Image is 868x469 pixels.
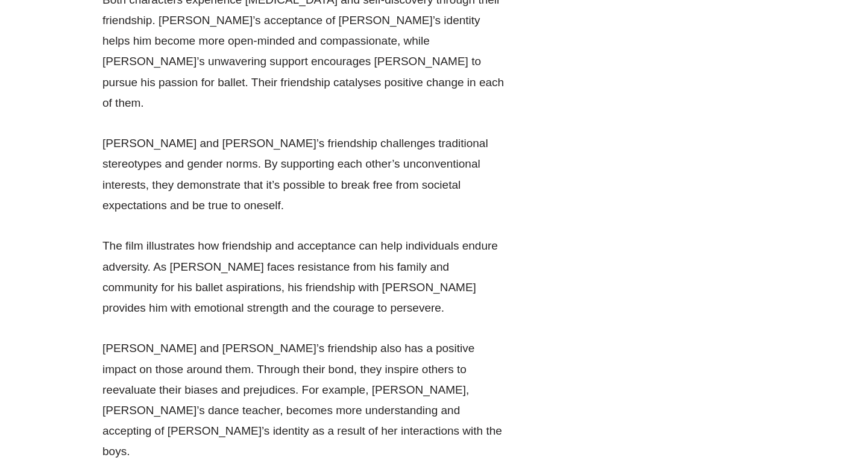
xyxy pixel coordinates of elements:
[102,236,506,318] p: The film illustrates how friendship and acceptance can help individuals endure adversity. As [PER...
[102,133,506,216] p: [PERSON_NAME] and [PERSON_NAME]’s friendship challenges traditional stereotypes and gender norms....
[661,333,868,469] iframe: Chat Widget
[102,338,506,462] p: [PERSON_NAME] and [PERSON_NAME]’s friendship also has a positive impact on those around them. Thr...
